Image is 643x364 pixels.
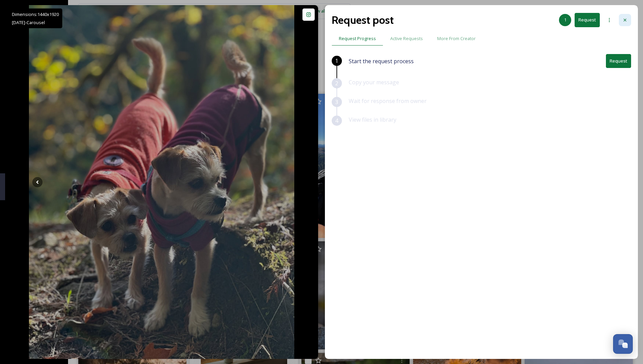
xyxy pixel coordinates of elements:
[335,79,338,87] span: 2
[349,97,427,105] span: Wait for response from owner
[335,117,338,125] span: 4
[564,17,566,23] span: 1
[335,57,338,65] span: 1
[606,54,631,68] button: Request
[575,13,600,27] button: Request
[339,35,376,42] span: Request Progress
[349,116,396,123] span: View files in library
[613,334,633,354] button: Open Chat
[335,98,338,106] span: 3
[390,35,423,42] span: Active Requests
[12,19,45,25] span: [DATE] - Carousel
[349,79,399,86] span: Copy your message
[29,5,295,359] img: Absolutely beautiful and perfect autumn day Golden light, cool tunnels, autumn adventure at Othel...
[437,35,476,42] span: More From Creator
[12,11,59,17] span: Dimensions: 1440 x 1920
[349,57,414,65] span: Start the request process
[332,12,394,28] h2: Request post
